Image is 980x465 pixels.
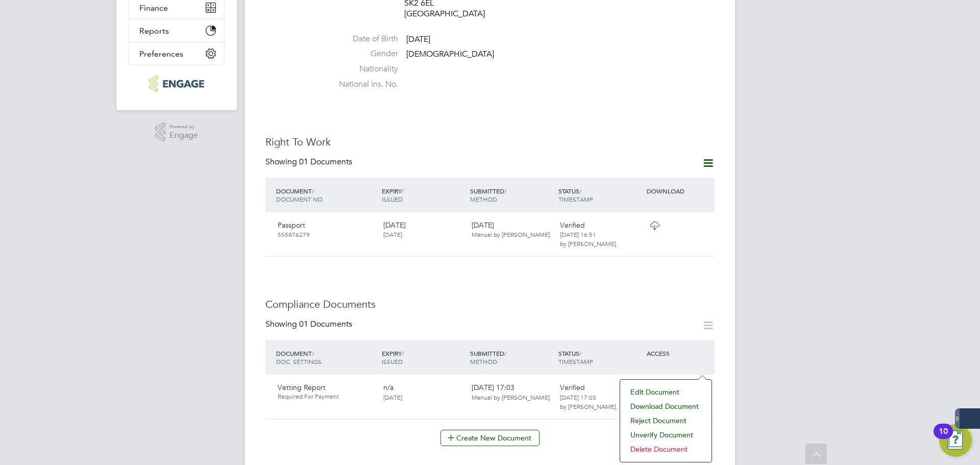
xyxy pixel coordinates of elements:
button: Preferences [129,42,224,65]
li: Edit Document [625,385,706,399]
div: [DATE] [379,216,468,243]
div: SUBMITTED [468,344,556,371]
span: Manual by [PERSON_NAME]. [472,230,551,238]
li: Reject Document [625,413,706,428]
span: Reports [139,26,169,36]
span: TIMESTAMP [558,195,593,203]
span: DOC. SETTINGS [276,357,322,365]
span: / [312,187,314,195]
div: Showing [265,157,354,167]
div: Showing [265,319,354,330]
h3: Compliance Documents [265,298,715,311]
span: n/a [383,383,394,392]
div: DOCUMENT [274,182,379,208]
span: Required For Payment [278,393,375,401]
span: Powered by [169,123,198,131]
label: Date of Birth [327,34,398,44]
span: [DATE] [383,393,402,401]
img: dovetailslate-logo-retina.png [149,76,204,92]
li: Unverify Document [625,428,706,442]
span: by [PERSON_NAME]. [560,239,618,248]
span: TIMESTAMP [558,357,593,365]
div: EXPIRY [379,182,468,208]
span: [DATE] 17:03 [472,383,551,401]
span: / [402,187,404,195]
label: Gender [327,48,398,59]
span: / [579,187,581,195]
div: ACCESS [644,344,715,362]
span: ISSUED [382,195,403,203]
span: [DATE] [406,34,430,44]
div: [DATE] [468,216,556,243]
span: [DATE] 17:03 by [PERSON_NAME]. [560,393,618,410]
span: DOCUMENT NO. [276,195,324,203]
span: / [504,349,506,357]
span: / [402,349,404,357]
div: Passport [274,216,379,243]
li: Download Document [625,399,706,413]
span: Finance [139,3,168,13]
div: EXPIRY [379,344,468,371]
label: National Ins. No. [327,79,398,90]
span: Preferences [139,49,183,59]
li: Delete Document [625,442,706,456]
span: [DATE] 16:51 [560,230,596,238]
a: Powered byEngage [155,123,199,142]
div: STATUS [556,182,644,208]
span: [DATE] [383,230,402,238]
a: Go to home page [129,76,225,92]
div: 10 [939,431,948,445]
div: DOCUMENT [274,344,379,371]
span: [DEMOGRAPHIC_DATA] [406,50,494,60]
span: / [504,187,506,195]
label: Nationality [327,64,398,75]
div: STATUS [556,344,644,371]
span: Verified [560,221,585,230]
div: SUBMITTED [468,182,556,208]
span: / [312,349,314,357]
span: / [579,349,581,357]
span: ISSUED [382,357,403,365]
button: Reports [129,19,224,42]
span: METHOD [470,357,497,365]
span: 555876279 [278,230,310,238]
button: Open Resource Center, 10 new notifications [939,424,972,457]
span: 01 Documents [299,157,352,167]
span: Engage [169,131,198,140]
span: Vetting Report [278,383,326,392]
span: Verified [560,383,585,392]
button: Create New Document [440,430,540,446]
h3: Right To Work [265,135,715,149]
span: METHOD [470,195,497,203]
span: Manual by [PERSON_NAME]. [472,393,551,401]
span: 01 Documents [299,319,352,329]
div: DOWNLOAD [644,182,715,200]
